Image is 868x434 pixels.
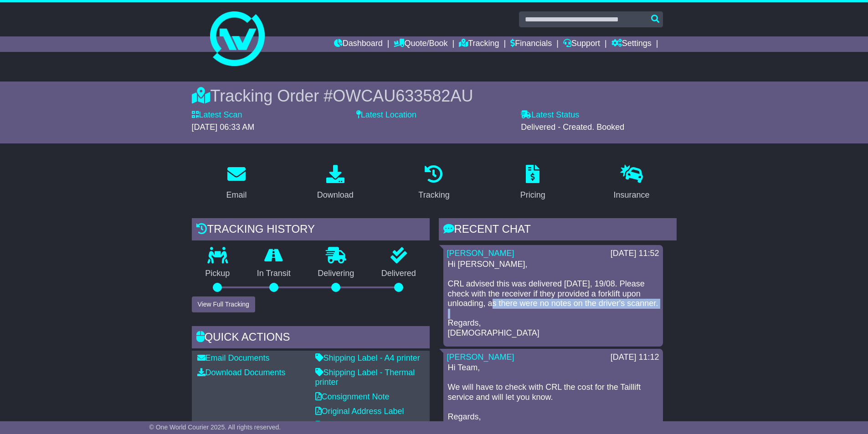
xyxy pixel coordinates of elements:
p: Delivered [368,269,430,279]
span: OWCAU633582AU [333,87,473,105]
a: Shipping Label - Thermal printer [315,368,415,387]
a: Download Documents [197,368,286,377]
a: [PERSON_NAME] [447,249,514,258]
a: Financials [510,36,552,52]
a: Email [220,162,252,204]
p: Hi Team, We will have to check with CRL the cost for the Taillift service and will let you know. ... [448,363,658,432]
a: Settings [611,36,652,52]
a: Email Documents [197,353,270,363]
p: Delivering [304,269,368,279]
a: Insurance [608,162,656,204]
a: [PERSON_NAME] [447,352,514,362]
button: View Full Tracking [192,296,255,312]
p: Pickup [192,269,244,279]
p: Hi [PERSON_NAME], CRL advised this was delivered [DATE], 19/08. Please check with the receiver if... [448,260,658,338]
a: Shipping Label - A4 printer [315,353,420,363]
div: RECENT CHAT [439,218,677,243]
span: [DATE] 06:33 AM [192,123,255,132]
label: Latest Scan [192,110,242,120]
p: In Transit [243,269,304,279]
a: Support [563,36,600,52]
label: Latest Location [356,110,416,120]
a: Quote/Book [394,36,447,52]
div: Email [226,189,247,201]
span: © One World Courier 2025. All rights reserved. [149,424,281,431]
a: Tracking [412,162,455,204]
div: Tracking [418,189,449,201]
span: Delivered - Created. Booked [521,123,624,132]
div: Download [317,189,354,201]
div: Pricing [520,189,545,201]
div: Tracking Order # [192,86,677,106]
div: Insurance [614,189,650,201]
div: Tracking history [192,218,430,243]
a: Pricing [514,162,551,204]
a: Download [311,162,360,204]
a: Original Address Label [315,407,404,416]
a: Dashboard [334,36,383,52]
a: Consignment Note [315,392,390,401]
label: Latest Status [521,110,579,120]
a: Tracking [459,36,499,52]
div: [DATE] 11:12 [611,352,659,363]
div: Quick Actions [192,326,430,351]
div: [DATE] 11:52 [611,249,659,259]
